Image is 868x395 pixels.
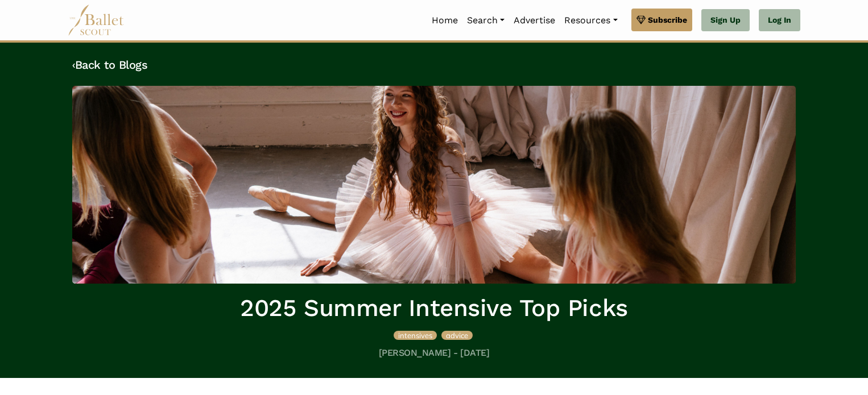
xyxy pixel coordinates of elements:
[427,9,462,32] a: Home
[72,58,147,72] a: ‹Back to Blogs
[72,86,796,284] img: header_image.img
[441,329,473,340] a: advice
[759,9,800,32] a: Log In
[462,9,509,32] a: Search
[560,9,622,32] a: Resources
[701,9,750,32] a: Sign Up
[509,9,560,32] a: Advertise
[72,57,75,72] code: ‹
[631,9,692,31] a: Subscribe
[636,14,646,26] img: gem.svg
[446,331,468,340] span: advice
[398,331,432,340] span: intensives
[72,293,796,324] h1: 2025 Summer Intensive Top Picks
[72,347,796,359] h5: [PERSON_NAME] - [DATE]
[648,14,687,26] span: Subscribe
[394,329,439,340] a: intensives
